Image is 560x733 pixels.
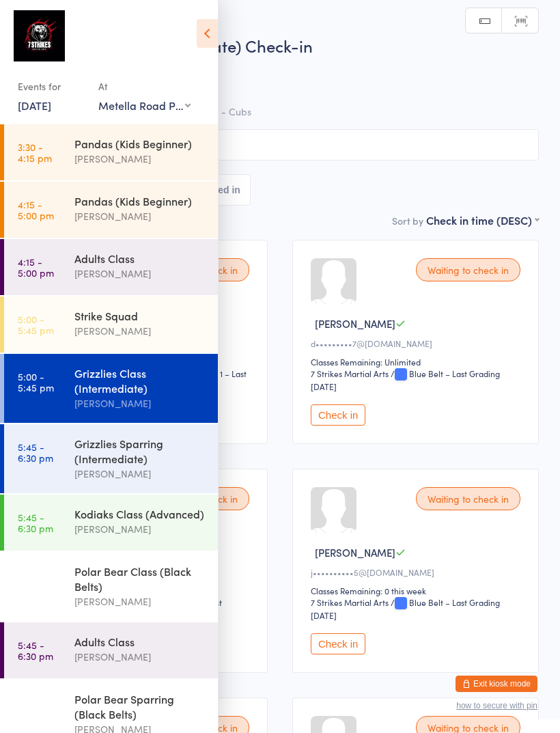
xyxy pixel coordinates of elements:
a: 3:30 -4:15 pmPandas (Kids Beginner)[PERSON_NAME] [4,124,218,180]
a: 5:00 -5:45 pmStrike Squad[PERSON_NAME] [4,296,218,352]
span: [PERSON_NAME] [315,316,395,331]
span: 7 Strikes Martial Arts and 7 Strikes Martial Arts - Cubs [21,105,539,118]
div: Classes Remaining: Unlimited [311,356,524,368]
div: Adults Class [74,634,206,649]
div: [PERSON_NAME] [74,151,206,167]
input: Search [21,129,539,161]
time: 5:45 - 6:30 pm [18,569,53,591]
a: 5:45 -6:30 pmPolar Bear Class (Black Belts)[PERSON_NAME] [4,552,218,621]
button: how to secure with pin [456,701,537,710]
div: Pandas (Kids Beginner) [74,193,206,208]
div: Metella Road PS ([GEOGRAPHIC_DATA]) [98,98,191,113]
time: 5:45 - 6:30 pm [18,512,53,534]
button: Check in [311,404,365,426]
div: [PERSON_NAME] [74,594,206,609]
div: 7 Strikes Martial Arts [311,596,389,608]
div: [PERSON_NAME] [74,466,206,482]
a: [DATE] [18,98,51,113]
a: 5:45 -6:30 pmAdults Class[PERSON_NAME] [4,622,218,678]
div: [PERSON_NAME] [74,521,206,537]
time: 4:15 - 5:00 pm [18,256,54,278]
time: 6:30 - 7:15 pm [18,697,51,719]
a: 5:00 -5:45 pmGrizzlies Class (Intermediate)[PERSON_NAME] [4,354,218,423]
time: 3:30 - 4:15 pm [18,141,52,163]
div: [PERSON_NAME] [74,208,206,224]
div: Classes Remaining: 0 this week [311,585,524,596]
a: 5:45 -6:30 pmGrizzlies Sparring (Intermediate)[PERSON_NAME] [4,424,218,493]
div: Pandas (Kids Beginner) [74,136,206,151]
time: 5:00 - 5:45 pm [18,314,54,335]
a: 4:15 -5:00 pmPandas (Kids Beginner)[PERSON_NAME] [4,182,218,238]
div: Strike Squad [74,308,206,323]
img: 7 Strikes Martial Arts [14,10,65,61]
div: Grizzlies Sparring (Intermediate) [74,436,206,466]
span: [DATE] 5:00pm [21,64,518,77]
div: j••••••••••5@[DOMAIN_NAME] [311,566,524,578]
a: 4:15 -5:00 pmAdults Class[PERSON_NAME] [4,239,218,295]
div: [PERSON_NAME] [74,266,206,281]
div: 7 Strikes Martial Arts [311,368,389,379]
h2: Grizzlies Class (Intermediate) Check-in [21,34,539,57]
div: At [98,75,191,98]
div: Waiting to check in [416,258,520,281]
div: Grizzlies Class (Intermediate) [74,365,206,396]
time: 5:45 - 6:30 pm [18,639,53,661]
div: [PERSON_NAME] [74,649,206,665]
div: d•••••••••7@[DOMAIN_NAME] [311,337,524,349]
div: Check in time (DESC) [426,212,539,227]
div: Waiting to check in [416,487,520,510]
div: [PERSON_NAME] [74,323,206,339]
a: 5:45 -6:30 pmKodiaks Class (Advanced)[PERSON_NAME] [4,495,218,551]
div: Kodiaks Class (Advanced) [74,506,206,521]
time: 5:45 - 6:30 pm [18,441,53,463]
label: Sort by [392,214,423,227]
div: Polar Bear Sparring (Black Belts) [74,691,206,721]
time: 5:00 - 5:45 pm [18,371,54,393]
button: Exit kiosk mode [456,676,537,692]
div: Adults Class [74,251,206,266]
span: [PERSON_NAME] [21,77,518,91]
button: Check in [311,633,365,654]
div: Events for [18,75,85,98]
span: Metella Road PS ([GEOGRAPHIC_DATA]) [21,91,518,105]
time: 4:15 - 5:00 pm [18,199,54,221]
div: Polar Bear Class (Black Belts) [74,564,206,594]
div: [PERSON_NAME] [74,396,206,411]
span: [PERSON_NAME] [315,545,395,559]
